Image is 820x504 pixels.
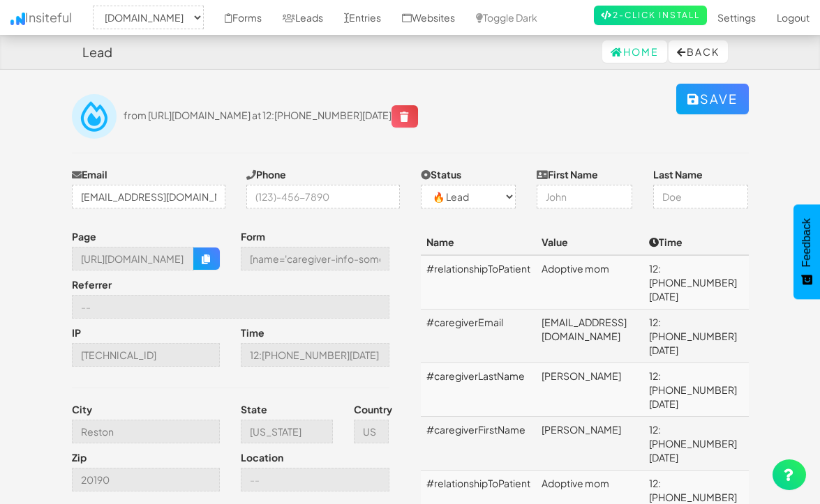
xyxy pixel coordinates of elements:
[536,310,643,363] td: [EMAIL_ADDRESS][DOMAIN_NAME]
[643,255,749,310] td: 12:[PHONE_NUMBER][DATE]
[246,167,286,181] label: Phone
[421,167,461,181] label: Status
[421,255,536,310] td: #relationshipToPatient
[72,247,195,270] input: --
[643,310,749,363] td: 12:[PHONE_NUMBER][DATE]
[241,343,389,367] input: --
[669,40,728,63] button: Back
[72,94,117,139] img: insiteful-lead.png
[72,295,389,319] input: --
[72,185,225,208] input: j@doe.com
[536,417,643,471] td: [PERSON_NAME]
[72,167,107,181] label: Email
[241,420,333,443] input: --
[602,40,667,63] a: Home
[241,402,267,416] label: State
[246,185,400,208] input: (123)-456-7890
[241,326,264,339] label: Time
[594,6,707,25] a: 2-Click Install
[537,185,632,208] input: John
[421,363,536,417] td: #caregiverLastName
[354,402,389,416] label: Country
[124,109,418,121] span: from [URL][DOMAIN_NAME] at 12:[PHONE_NUMBER][DATE]
[676,84,749,114] button: Save
[643,229,749,255] th: Time
[793,204,820,299] button: Feedback - Show survey
[354,420,389,443] input: --
[10,13,25,25] img: icon.png
[72,326,81,339] label: IP
[72,468,221,491] input: --
[643,417,749,471] td: 12:[PHONE_NUMBER][DATE]
[72,343,221,367] input: --
[72,277,112,291] label: Referrer
[241,468,389,491] input: --
[82,45,112,59] h4: Lead
[241,450,283,464] label: Location
[72,450,87,464] label: Zip
[72,420,221,443] input: --
[241,229,265,243] label: Form
[536,255,643,310] td: Adoptive mom
[537,167,598,181] label: First Name
[421,310,536,363] td: #caregiverEmail
[421,417,536,471] td: #caregiverFirstName
[536,363,643,417] td: [PERSON_NAME]
[72,229,96,243] label: Page
[653,185,749,208] input: Doe
[800,218,813,267] span: Feedback
[241,247,389,270] input: --
[536,229,643,255] th: Value
[72,402,92,416] label: City
[653,167,703,181] label: Last Name
[643,363,749,417] td: 12:[PHONE_NUMBER][DATE]
[421,229,536,255] th: Name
